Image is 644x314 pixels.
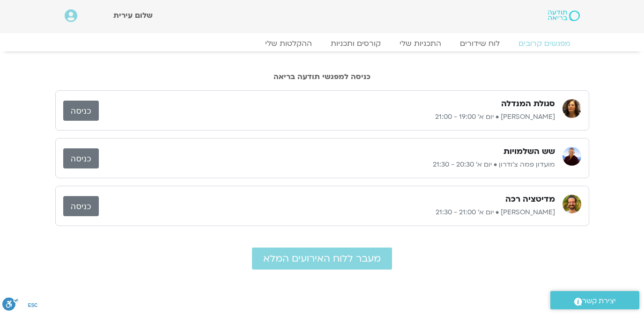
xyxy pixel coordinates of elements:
[321,39,390,48] a: קורסים ותכניות
[63,101,99,121] a: כניסה
[505,194,555,205] h3: מדיטציה רכה
[63,148,99,168] a: כניסה
[99,207,555,218] p: [PERSON_NAME] • יום א׳ 21:00 - 21:30
[256,39,321,48] a: ההקלטות שלי
[582,295,616,307] span: יצירת קשר
[65,39,580,48] nav: Menu
[113,10,153,21] span: שלום עירית
[63,196,99,216] a: כניסה
[501,98,555,110] h3: סגולת המנדלה
[563,195,581,213] img: שגב הורוביץ
[563,99,581,118] img: רונית הולנדר
[263,253,381,264] span: מעבר ללוח האירועים המלא
[451,39,509,48] a: לוח שידורים
[509,39,580,48] a: מפגשים קרובים
[503,146,555,157] h3: שש השלמויות
[563,147,581,166] img: מועדון פמה צ'ודרון
[99,159,555,170] p: מועדון פמה צ'ודרון • יום א׳ 20:30 - 21:30
[252,248,392,270] a: מעבר ללוח האירועים המלא
[550,291,639,309] a: יצירת קשר
[55,73,589,81] h2: כניסה למפגשי תודעה בריאה
[390,39,451,48] a: התכניות שלי
[99,111,555,123] p: [PERSON_NAME] • יום א׳ 19:00 - 21:00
